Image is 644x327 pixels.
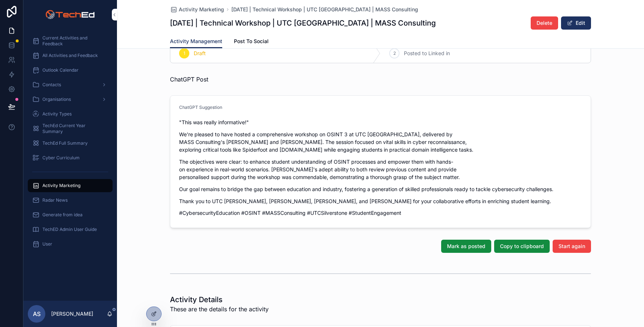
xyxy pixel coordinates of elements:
div: scrollable content [23,29,117,260]
h1: [DATE] | Technical Workshop | UTC [GEOGRAPHIC_DATA] | MASS Consulting [170,18,436,28]
a: All Activities and Feedback [28,49,113,62]
a: Organisations [28,93,113,106]
a: User [28,237,113,251]
span: Start again [558,243,585,250]
span: Activity Marketing [179,6,224,13]
span: Activity Marketing [42,183,80,189]
a: [DATE] | Technical Workshop | UTC [GEOGRAPHIC_DATA] | MASS Consulting [231,6,418,13]
span: Posted to Linked in [404,50,450,57]
span: Copy to clipboard [500,243,544,250]
span: Organisations [42,96,71,102]
p: "This was really informative!" [179,118,582,126]
button: Edit [561,16,591,30]
span: TechEd Current Year Summary [42,123,105,134]
span: Activity Management [170,38,222,45]
a: Radar News [28,194,113,207]
a: TechEd Full Summary [28,137,113,150]
a: Activity Types [28,107,113,121]
span: Draft [194,50,206,57]
span: Activity Types [42,111,72,117]
h1: Activity Details [170,294,269,305]
a: Cyber Curriculum [28,151,113,164]
button: Start again [553,240,591,253]
a: TechED Admin User Guide [28,223,113,236]
a: Generate from idea [28,208,113,221]
a: Post To Social [234,35,269,49]
span: Outlook Calendar [42,67,79,73]
span: Current Activities and Feedback [42,35,105,47]
span: TechEd Full Summary [42,140,88,146]
span: AS [33,309,41,318]
a: Contacts [28,78,113,91]
a: TechEd Current Year Summary [28,122,113,135]
button: Copy to clipboard [494,240,550,253]
span: Post To Social [234,38,269,45]
button: Mark as posted [441,240,491,253]
a: Current Activities and Feedback [28,34,113,47]
span: ChatGPT Suggestion [179,104,222,110]
span: Contacts [42,82,61,88]
span: These are the details for the activity [170,305,269,313]
span: Mark as posted [447,243,485,250]
img: App logo [45,9,95,20]
p: [PERSON_NAME] [51,310,93,318]
p: Our goal remains to bridge the gap between education and industry, fostering a generation of skil... [179,185,582,193]
span: Radar News [42,197,68,203]
p: We're pleased to have hosted a comprehensive workshop on OSINT 3 at UTC [GEOGRAPHIC_DATA], delive... [179,130,582,153]
p: The objectives were clear: to enhance student understanding of OSINT processes and empower them w... [179,158,582,181]
span: 2 [393,50,396,56]
a: Outlook Calendar [28,64,113,77]
a: Activity Marketing [170,6,224,13]
span: Generate from idea [42,212,83,218]
span: TechED Admin User Guide [42,227,97,232]
span: All Activities and Feedback [42,53,98,58]
span: Cyber Curriculum [42,155,80,161]
div: #CybersecurityEducation #OSINT #MASSConsulting #UTCSilverstone #StudentEngagement [179,118,582,217]
span: User [42,241,52,247]
button: Delete [531,16,558,30]
a: Activity Management [170,35,222,49]
span: Delete [537,19,552,27]
span: 1 [183,50,185,56]
p: Thank you to UTC [PERSON_NAME], [PERSON_NAME], [PERSON_NAME], and [PERSON_NAME] for your collabor... [179,197,582,205]
a: Activity Marketing [28,179,113,192]
span: ChatGPT Post [170,75,208,84]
